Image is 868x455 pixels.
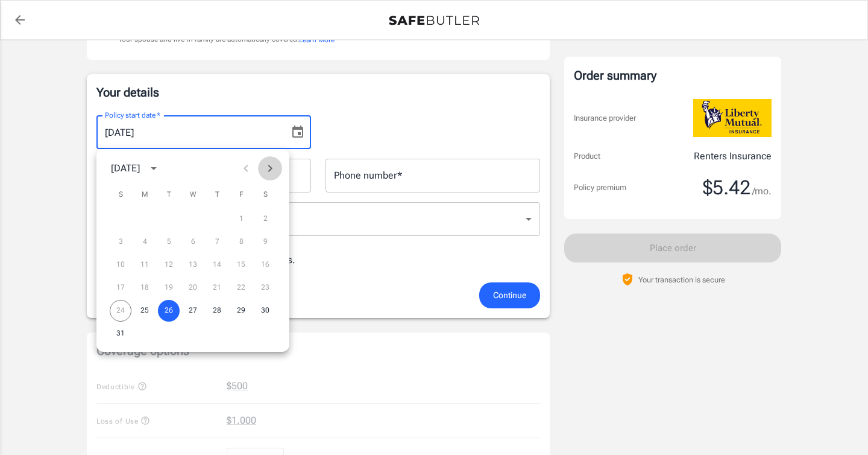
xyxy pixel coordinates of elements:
span: Continue [493,288,526,303]
input: MM/DD/YYYY [96,115,281,149]
span: Wednesday [182,183,204,207]
button: 30 [254,300,276,322]
span: Friday [230,183,252,207]
button: 31 [110,323,131,345]
p: Insurance provider [574,112,636,124]
img: Back to quotes [389,16,479,25]
div: Order summary [574,66,772,84]
span: Sunday [110,183,131,207]
button: Next month [258,156,282,180]
a: back to quotes [8,8,32,32]
button: 27 [182,300,204,322]
button: calendar view is open, switch to year view [143,158,164,179]
button: 28 [206,300,228,322]
button: 26 [158,300,180,322]
button: 25 [134,300,156,322]
button: Choose date, selected date is Aug 26, 2025 [286,120,310,144]
img: Liberty Mutual [693,99,772,137]
button: 29 [230,300,252,322]
p: Product [574,150,600,162]
p: Your details [96,84,540,101]
p: Renters Insurance [694,149,772,164]
div: [DATE] [111,161,140,176]
button: Learn More [299,34,335,45]
p: Policy premium [574,182,626,194]
span: Thursday [206,183,228,207]
input: Enter number [325,159,540,192]
span: Monday [134,183,156,207]
span: Saturday [254,183,276,207]
span: Tuesday [158,183,180,207]
span: $5.42 [703,176,750,200]
p: Your transaction is secure [638,274,725,285]
label: Policy start date [105,110,160,120]
span: /mo. [752,183,772,200]
button: Continue [479,282,540,308]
